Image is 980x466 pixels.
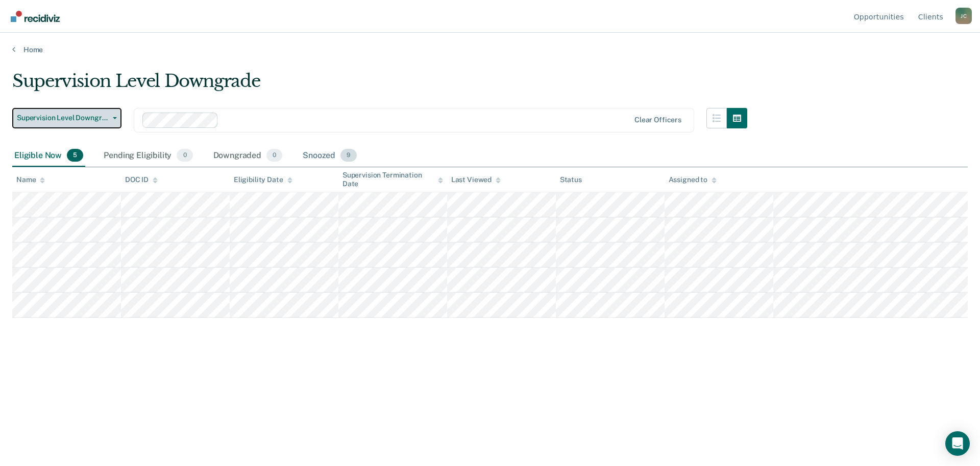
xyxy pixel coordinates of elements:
div: Name [16,175,45,184]
a: Home [12,45,968,54]
div: Snoozed9 [301,145,359,167]
div: Assigned to [669,175,717,184]
span: 9 [340,149,357,162]
div: Open Intercom Messenger [945,431,970,456]
div: DOC ID [125,175,158,184]
span: 0 [266,149,282,162]
div: Eligibility Date [234,175,292,184]
div: Eligible Now5 [12,145,85,167]
button: Profile dropdown button [955,8,972,24]
button: Supervision Level Downgrade [12,108,121,128]
div: Last Viewed [451,175,501,184]
div: Status [560,175,582,184]
div: Downgraded0 [211,145,285,167]
div: Supervision Level Downgrade [12,71,747,100]
span: 5 [67,149,83,162]
div: Clear officers [634,116,681,124]
img: Recidiviz [11,11,60,22]
div: J C [955,8,972,24]
div: Supervision Termination Date [342,171,443,188]
span: 0 [177,149,192,162]
div: Pending Eligibility0 [102,145,194,167]
span: Supervision Level Downgrade [17,114,109,122]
